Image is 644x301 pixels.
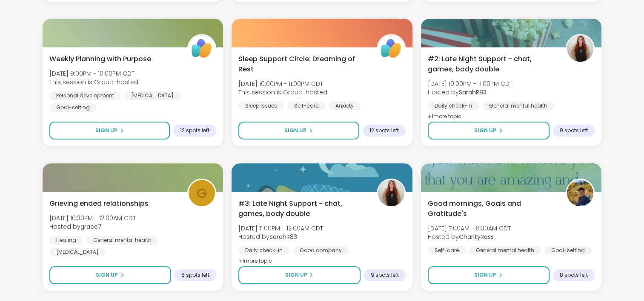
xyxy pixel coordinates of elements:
span: Sign Up [284,127,306,134]
span: Sign Up [95,127,117,134]
div: [MEDICAL_DATA] [49,248,106,256]
span: Good mornings, Goals and Gratitude's [428,199,556,219]
span: Hosted by [428,233,511,241]
span: [DATE] 10:00PM - 11:00PM CDT [428,80,512,88]
div: General mental health [86,236,158,244]
img: CharityRoss [567,180,593,206]
div: [MEDICAL_DATA] [124,91,180,100]
span: g [197,183,207,203]
button: Sign Up [428,266,550,284]
span: Hosted by [49,222,136,231]
b: CharityRoss [459,233,494,241]
div: General mental health [482,102,554,110]
span: 8 spots left [181,272,209,278]
button: Sign Up [49,122,170,139]
span: Hosted by [238,233,323,241]
b: grace7 [80,222,102,231]
div: Personal development [49,91,121,100]
button: Sign Up [428,122,550,139]
div: Self-care [287,102,325,110]
button: Sign Up [238,266,360,284]
span: 9 spots left [560,127,588,134]
img: SarahR83 [378,180,404,206]
img: SarahR83 [567,35,593,62]
div: Healing [49,236,83,244]
img: ShareWell [189,35,215,62]
span: Sleep Support Circle: Dreaming of Rest [238,54,367,74]
span: #3: Late Night Support - chat, games, body double [238,199,367,219]
span: [DATE] 7:00AM - 8:30AM CDT [428,224,511,233]
span: [DATE] 11:00PM - 12:00AM CDT [238,224,323,233]
span: 9 spots left [371,272,399,278]
div: Self-care [428,246,466,255]
span: Sign Up [474,271,496,279]
span: 8 spots left [560,272,588,278]
span: Sign Up [474,127,496,134]
span: Sign Up [96,271,118,279]
div: Goal-setting [49,103,97,112]
span: [DATE] 10:30PM - 12:00AM CDT [49,214,136,222]
button: Sign Up [49,266,171,284]
img: ShareWell [378,35,404,62]
span: Grieving ended relationships [49,199,149,209]
span: 12 spots left [369,127,399,134]
b: SarahR83 [269,233,297,241]
span: #2: Late Night Support - chat, games, body double [428,54,556,74]
span: Weekly Planning with Purpose [49,54,151,64]
div: Anxiety [329,102,361,110]
span: [DATE] 9:00PM - 10:00PM CDT [49,69,138,78]
span: Hosted by [428,88,512,97]
span: This session is Group-hosted [238,88,327,97]
span: This session is Group-hosted [49,78,138,86]
span: 12 spots left [180,127,209,134]
span: [DATE] 10:00PM - 11:00PM CDT [238,80,327,88]
div: Sleep Issues [238,102,284,110]
div: General mental health [469,246,541,255]
button: Sign Up [238,122,359,139]
b: SarahR83 [459,88,487,97]
div: Good company [293,246,349,255]
div: Goal-setting [544,246,592,255]
div: Daily check-in [428,102,479,110]
div: Daily check-in [238,246,289,255]
span: Sign Up [285,271,307,279]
